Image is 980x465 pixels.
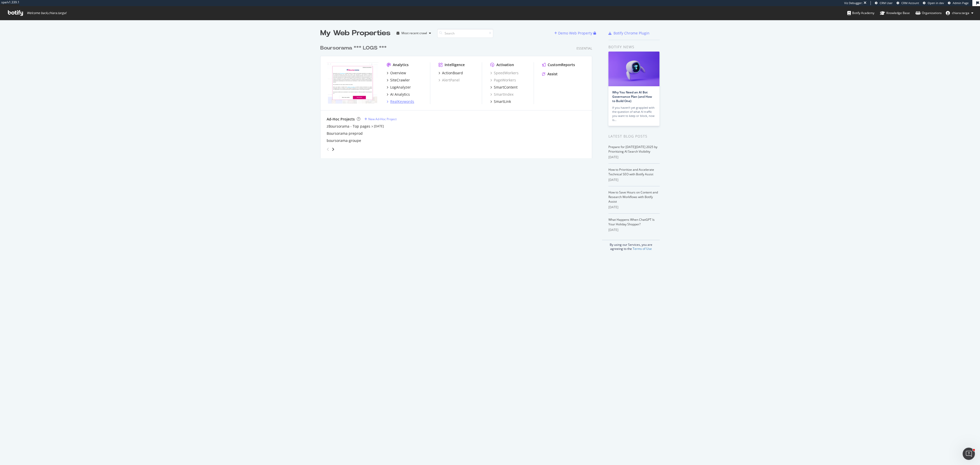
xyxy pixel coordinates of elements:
[327,131,363,136] a: Boursorama preprod
[875,1,893,5] a: CRM User
[327,62,378,104] img: boursorama.com
[608,228,660,232] div: [DATE]
[608,31,650,36] a: Botify Chrome Plugin
[953,1,969,5] span: Admin Page
[554,29,593,37] button: Demo Web Property
[390,92,410,97] div: AI Analytics
[387,70,406,76] a: Overview
[490,78,516,83] a: PageWorkers
[490,70,519,76] a: SpeedWorkers
[542,71,558,77] a: Assist
[915,10,942,16] div: Organizations
[880,6,910,20] a: Knowledge Base
[387,85,411,90] a: LogAnalyzer
[942,9,977,17] button: chiara.targa
[548,62,575,67] div: CustomReports
[554,31,593,35] a: Demo Web Property
[558,31,592,36] div: Demo Web Property
[880,10,910,16] div: Knowledge Base
[963,448,975,460] iframe: Intercom live chat
[608,190,658,204] a: How to Save Hours on Content and Research Workflows with Botify Assist
[327,124,370,129] a: zBoursorama - Top pages
[438,78,460,83] a: AlertPanel
[608,133,660,139] div: Latest Blog Posts
[915,6,942,20] a: Organizations
[608,52,659,86] img: Why You Need an AI Bot Governance Plan (and How to Build One)
[368,117,397,121] div: New Ad-Hoc Project
[948,1,969,5] a: Admin Page
[608,167,654,176] a: How to Prioritize and Accelerate Technical SEO with Botify Assist
[387,92,410,97] a: AI Analytics
[880,1,893,5] span: CRM User
[327,117,355,122] div: Ad-Hoc Projects
[496,62,514,67] div: Activation
[602,240,660,251] div: By using our Services, you are agreeing to the
[325,145,331,153] div: angle-left
[374,124,384,128] a: [DATE]
[494,85,518,90] div: SmartContent
[490,92,513,97] a: SmartIndex
[614,31,650,36] div: Botify Chrome Plugin
[27,11,66,15] span: Welcome back, chiara.targa !
[844,1,863,5] div: Viz Debugger:
[401,32,427,35] div: Most recent crawl
[331,147,335,152] div: angle-right
[395,29,433,37] button: Most recent crawl
[387,99,414,104] a: RealKeywords
[327,138,361,143] a: boursorama-groupe
[320,28,390,38] div: My Web Properties
[901,1,919,5] span: CRM Account
[437,29,493,38] input: Search
[387,78,410,83] a: SiteCrawler
[390,99,414,104] div: RealKeywords
[390,70,406,76] div: Overview
[847,6,874,20] a: Botify Academy
[390,85,411,90] div: LogAnalyzer
[612,106,656,122] div: If you haven’t yet grappled with the question of what AI traffic you want to keep or block, now is…
[928,1,944,5] span: Open in dev
[577,46,592,51] div: Essential
[847,10,874,16] div: Botify Academy
[320,38,596,158] div: grid
[897,1,919,5] a: CRM Account
[364,117,397,121] a: New Ad-Hoc Project
[952,11,969,15] span: chiara.targa
[445,62,465,67] div: Intelligence
[923,1,944,5] a: Open in dev
[608,178,660,182] div: [DATE]
[494,99,511,104] div: SmartLink
[612,90,652,103] a: Why You Need an AI Bot Governance Plan (and How to Build One)
[633,247,652,251] a: Terms of Use
[442,70,463,76] div: ActionBoard
[490,99,511,104] a: SmartLink
[490,85,518,90] a: SmartContent
[547,71,558,77] div: Assist
[608,44,660,50] div: Botify news
[608,205,660,210] div: [DATE]
[608,217,655,226] a: What Happens When ChatGPT Is Your Holiday Shopper?
[393,62,409,67] div: Analytics
[608,155,660,160] div: [DATE]
[390,78,410,83] div: SiteCrawler
[438,70,463,76] a: ActionBoard
[542,62,575,67] a: CustomReports
[608,145,657,154] a: Prepare for [DATE][DATE] 2025 by Prioritizing AI Search Visibility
